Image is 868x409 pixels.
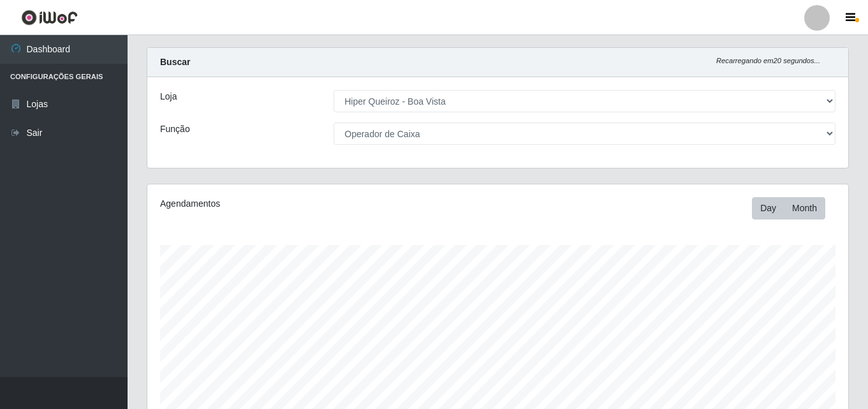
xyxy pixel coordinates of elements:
i: Recarregando em 20 segundos... [716,57,820,64]
div: Agendamentos [160,197,430,211]
strong: Buscar [160,57,190,67]
button: Day [752,197,784,219]
div: Toolbar with button groups [752,197,835,219]
img: CoreUI Logo [21,10,78,26]
label: Loja [160,90,177,103]
label: Função [160,123,190,136]
button: Month [784,197,825,219]
div: First group [752,197,825,219]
